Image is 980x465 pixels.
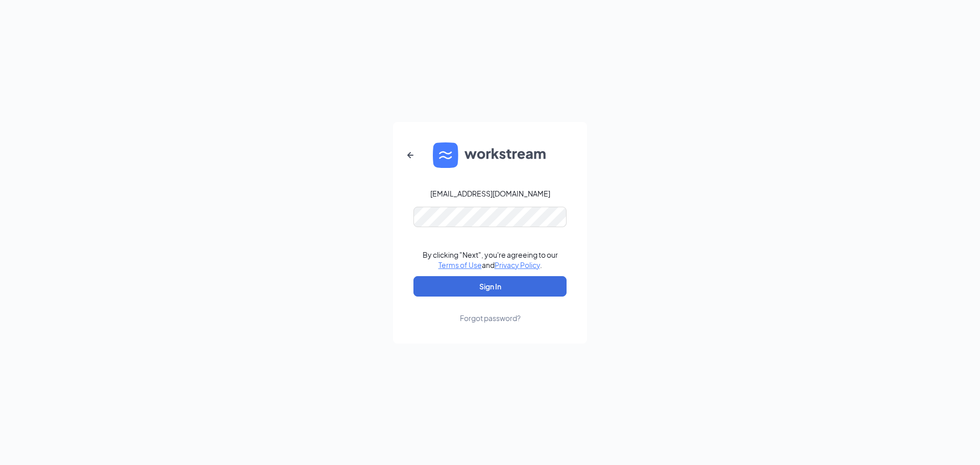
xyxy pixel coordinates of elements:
[404,149,416,161] svg: ArrowLeftNew
[438,260,482,270] a: Terms of Use
[398,143,423,167] button: ArrowLeftNew
[460,313,521,323] div: Forgot password?
[430,188,550,199] div: [EMAIL_ADDRESS][DOMAIN_NAME]
[423,250,558,270] div: By clicking "Next", you're agreeing to our and .
[495,260,540,270] a: Privacy Policy
[460,297,521,323] a: Forgot password?
[433,142,547,168] img: WS logo and Workstream text
[413,276,567,297] button: Sign In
